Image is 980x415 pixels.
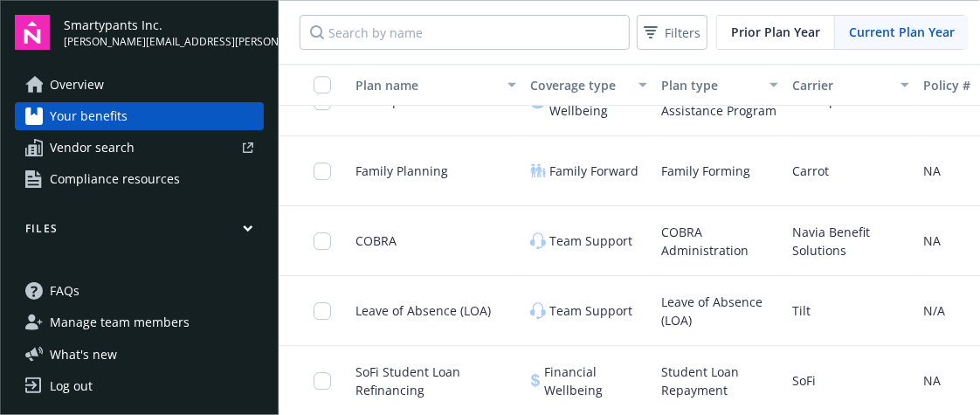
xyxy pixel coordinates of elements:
[50,345,117,363] span: What ' s new
[15,134,264,162] a: Vendor search
[665,24,700,42] span: Filters
[661,76,759,94] div: Plan type
[661,162,750,180] span: Family Forming
[355,301,491,320] span: Leave of Absence (LOA)
[792,301,811,320] span: Tilt
[523,64,654,106] button: Coverage type
[349,64,523,106] button: Plan name
[314,76,331,93] input: Select all
[15,308,264,336] a: Manage team members
[64,15,264,50] button: Smartypants Inc.[PERSON_NAME][EMAIL_ADDRESS][PERSON_NAME][DOMAIN_NAME]
[355,363,516,399] span: SoFi Student Loan Refinancing
[731,23,820,41] span: Prior Plan Year
[50,102,128,130] span: Your benefits
[785,64,916,106] button: Carrier
[355,76,497,94] div: Plan name
[792,223,909,259] span: Navia Benefit Solutions
[15,15,50,50] img: navigator-logo.svg
[314,302,331,320] input: Toggle Row Selected
[15,277,264,305] a: FAQs
[792,371,816,390] span: SoFi
[923,162,941,180] span: NA
[549,301,632,320] span: Team Support
[50,71,104,99] span: Overview
[15,165,264,193] a: Compliance resources
[549,232,632,250] span: Team Support
[314,372,331,390] input: Toggle Row Selected
[544,363,647,399] span: Financial Wellbeing
[50,134,135,162] span: Vendor search
[50,165,180,193] span: Compliance resources
[549,162,638,180] span: Family Forward
[15,345,145,363] button: What's new
[314,163,331,180] input: Toggle Row Selected
[64,16,264,34] span: Smartypants Inc.
[15,221,264,243] button: Files
[661,363,778,399] span: Student Loan Repayment
[314,232,331,250] input: Toggle Row Selected
[300,15,630,50] input: Search by name
[640,20,704,45] span: Filters
[355,162,448,180] span: Family Planning
[637,15,707,50] button: Filters
[849,23,955,41] span: Current Plan Year
[923,371,941,390] span: NA
[530,76,628,94] div: Coverage type
[661,293,778,329] span: Leave of Absence (LOA)
[15,71,264,99] a: Overview
[654,64,785,106] button: Plan type
[792,76,890,94] div: Carrier
[15,102,264,130] a: Your benefits
[792,162,829,180] span: Carrot
[661,223,778,259] span: COBRA Administration
[355,232,397,250] span: COBRA
[50,277,79,305] span: FAQs
[50,372,93,400] div: Log out
[923,301,945,320] span: N/A
[64,34,264,50] span: [PERSON_NAME][EMAIL_ADDRESS][PERSON_NAME][DOMAIN_NAME]
[50,308,190,336] span: Manage team members
[923,232,941,250] span: NA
